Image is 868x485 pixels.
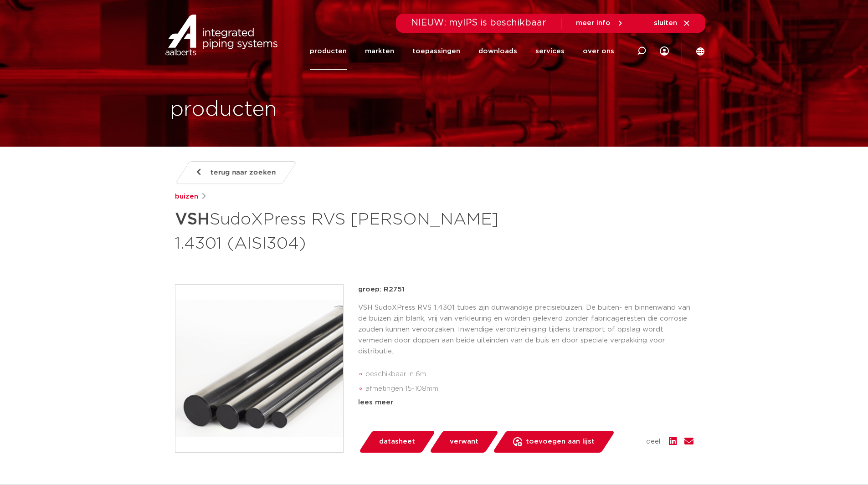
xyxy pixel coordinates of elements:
[175,191,198,202] a: buizen
[358,431,436,453] a: datasheet
[646,436,662,447] span: deel:
[412,33,460,70] a: toepassingen
[654,20,677,26] span: sluiten
[365,367,693,382] li: beschikbaar in 6m
[211,165,276,180] span: terug naar zoeken
[654,19,691,27] a: sluiten
[526,434,595,449] span: toevoegen aan lijst
[365,382,693,396] li: afmetingen 15-108mm
[170,95,277,124] h1: producten
[429,431,499,453] a: verwant
[365,33,394,70] a: markten
[358,302,693,357] p: VSH SudoXPress RVS 1.4301 tubes zijn dunwandige precisiebuizen. De buiten- en binnenwand van de b...
[358,284,693,295] p: groep: R2751
[379,434,415,449] span: datasheet
[576,19,624,27] a: meer info
[478,33,517,70] a: downloads
[310,33,347,70] a: producten
[660,33,669,70] div: my IPS
[175,211,210,228] strong: VSH
[450,434,478,449] span: verwant
[310,33,614,70] nav: Menu
[583,33,614,70] a: over ons
[358,397,693,408] div: lees meer
[411,18,546,27] span: NIEUW: myIPS is beschikbaar
[175,285,343,452] img: Product Image for VSH SudoXPress RVS buis 1.4301 (AISI304)
[175,206,517,255] h1: SudoXPress RVS [PERSON_NAME] 1.4301 (AISI304)
[576,20,611,26] span: meer info
[175,161,297,184] a: terug naar zoeken
[535,33,565,70] a: services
